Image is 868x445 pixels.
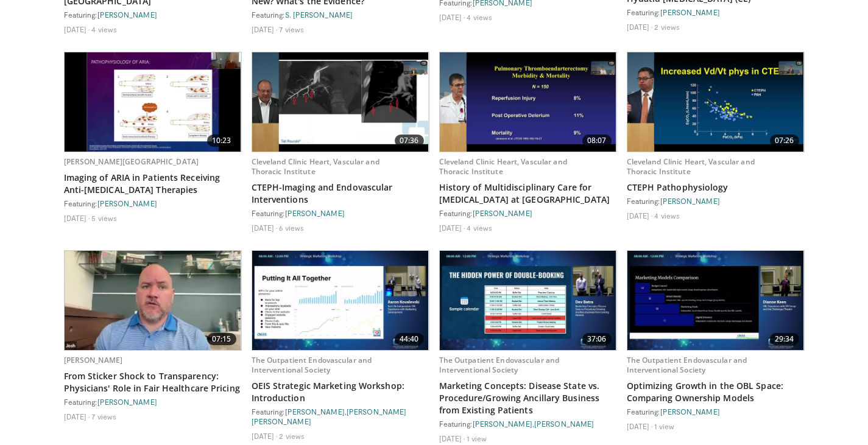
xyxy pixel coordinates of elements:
[97,199,157,208] a: [PERSON_NAME]
[65,52,241,152] a: 10:23
[252,24,278,34] li: [DATE]
[279,431,305,441] li: 2 views
[439,419,617,429] div: Featuring: ,
[534,419,594,428] a: [PERSON_NAME]
[439,156,567,177] a: Cleveland Clinic Heart, Vascular and Thoracic Institute
[660,407,720,416] a: [PERSON_NAME]
[627,355,747,375] a: The Outpatient Endovascular and Interventional Society
[654,421,674,431] li: 1 view
[439,223,465,233] li: [DATE]
[582,135,612,147] span: 08:07
[770,135,799,147] span: 07:26
[279,24,304,34] li: 7 views
[279,223,304,233] li: 6 views
[64,213,90,223] li: [DATE]
[91,24,117,34] li: 4 views
[627,52,804,152] a: 07:26
[252,407,407,426] a: [PERSON_NAME] [PERSON_NAME]
[439,208,617,218] div: Featuring:
[285,10,353,19] a: S. [PERSON_NAME]
[654,211,680,220] li: 4 views
[64,370,242,394] a: From Sticker Shock to Transparency: Physicians' Role in Fair Healthcare Pricing
[627,181,805,194] a: CTEPH Pathophysiology
[65,251,241,350] img: 89f4f51b-3f84-415b-b8a3-f66638491610.620x360_q85_upscale.jpg
[64,397,242,407] div: Featuring:
[207,333,236,345] span: 07:15
[395,333,424,345] span: 44:40
[467,433,487,443] li: 1 view
[64,172,242,196] a: Imaging of ARIA in Patients Receiving Anti-[MEDICAL_DATA] Therapies
[627,196,805,206] div: Featuring:
[440,52,616,152] a: 08:07
[207,135,236,147] span: 10:23
[252,431,278,441] li: [DATE]
[97,10,157,19] a: [PERSON_NAME]
[627,407,805,416] div: Featuring:
[440,251,616,350] img: 9162ead9-7aa5-48eb-b261-afc27585c88a.620x360_q85_upscale.jpg
[91,412,116,421] li: 7 views
[252,251,429,350] img: 3260009f-6bc5-468b-8ec0-3b20b4b83860.620x360_q85_upscale.jpg
[64,24,90,34] li: [DATE]
[65,251,241,350] a: 07:15
[91,213,117,223] li: 5 views
[467,12,492,22] li: 4 views
[64,355,123,365] a: [PERSON_NAME]
[65,52,241,152] img: ec24cc84-afd8-4242-95d3-2a9b3be9f549.620x360_q85_upscale.jpg
[473,209,532,217] a: [PERSON_NAME]
[285,407,345,416] a: [PERSON_NAME]
[627,52,804,152] img: 4af83fdb-505a-48b5-8998-8ed0e4f7a510.620x360_q85_upscale.jpg
[252,355,372,375] a: The Outpatient Endovascular and Interventional Society
[582,333,612,345] span: 37:06
[627,380,805,404] a: Optimizing Growth in the OBL Space: Comparing Ownership Models
[252,208,429,218] div: Featuring:
[439,355,560,375] a: The Outpatient Endovascular and Interventional Society
[252,407,429,426] div: Featuring: ,
[467,223,492,233] li: 4 views
[627,211,653,220] li: [DATE]
[439,433,465,443] li: [DATE]
[252,223,278,233] li: [DATE]
[473,419,532,428] a: [PERSON_NAME]
[285,209,345,217] a: [PERSON_NAME]
[395,135,424,147] span: 07:36
[64,156,199,167] a: [PERSON_NAME][GEOGRAPHIC_DATA]
[252,181,429,206] a: CTEPH-Imaging and Endovascular Interventions
[252,52,429,152] a: 07:36
[627,7,805,17] div: Featuring:
[627,22,653,32] li: [DATE]
[439,181,617,206] a: History of Multidisciplinary Care for [MEDICAL_DATA] at [GEOGRAPHIC_DATA]
[439,380,617,416] a: Marketing Concepts: Disease State vs. Procedure/Growing Ancillary Business from Existing Patients
[770,333,799,345] span: 29:34
[252,52,429,152] img: aa0a20f7-277c-4233-8a18-49148ba865f4.620x360_q85_upscale.jpg
[440,52,616,152] img: e67e2d8e-a5f0-4b3e-9401-0dda2ef3eabf.620x360_q85_upscale.jpg
[97,398,157,406] a: [PERSON_NAME]
[64,10,242,19] div: Featuring:
[252,251,429,350] a: 44:40
[252,156,379,177] a: Cleveland Clinic Heart, Vascular and Thoracic Institute
[660,197,720,205] a: [PERSON_NAME]
[439,12,465,22] li: [DATE]
[440,251,616,350] a: 37:06
[252,380,429,404] a: OEIS Strategic Marketing Workshop: Introduction
[660,8,720,16] a: [PERSON_NAME]
[627,251,804,350] img: 19d9b76a-817c-4360-ad08-0b24f0d65391.620x360_q85_upscale.jpg
[64,198,242,208] div: Featuring:
[627,251,804,350] a: 29:34
[64,412,90,421] li: [DATE]
[252,10,429,19] div: Featuring:
[654,22,680,32] li: 2 views
[627,421,653,431] li: [DATE]
[627,156,755,177] a: Cleveland Clinic Heart, Vascular and Thoracic Institute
